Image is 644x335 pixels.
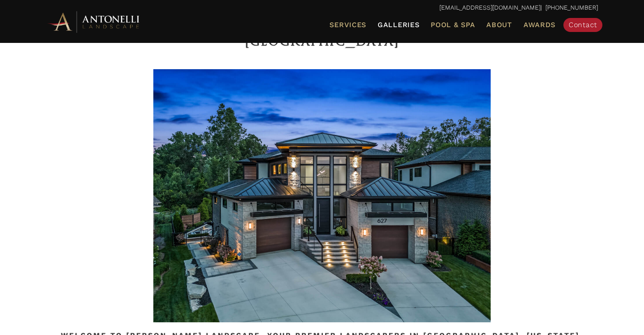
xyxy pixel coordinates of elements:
span: Galleries [378,21,419,29]
span: Contact [569,21,597,29]
p: | [PHONE_NUMBER] [46,2,598,14]
span: Pool & Spa [431,21,475,29]
img: Antonelli Horizontal Logo [46,10,142,34]
img: Antonelli_Landscape_Pool_Spa_Front_Yard_Landscape [153,69,491,322]
a: Pool & Spa [427,19,478,31]
span: Services [329,21,366,28]
a: Awards [520,19,559,31]
a: Contact [563,18,602,32]
span: About [486,21,512,28]
a: Services [326,19,370,31]
span: Awards [524,21,556,29]
a: [EMAIL_ADDRESS][DOMAIN_NAME] [439,4,541,11]
a: About [483,19,516,31]
a: Galleries [374,19,423,31]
